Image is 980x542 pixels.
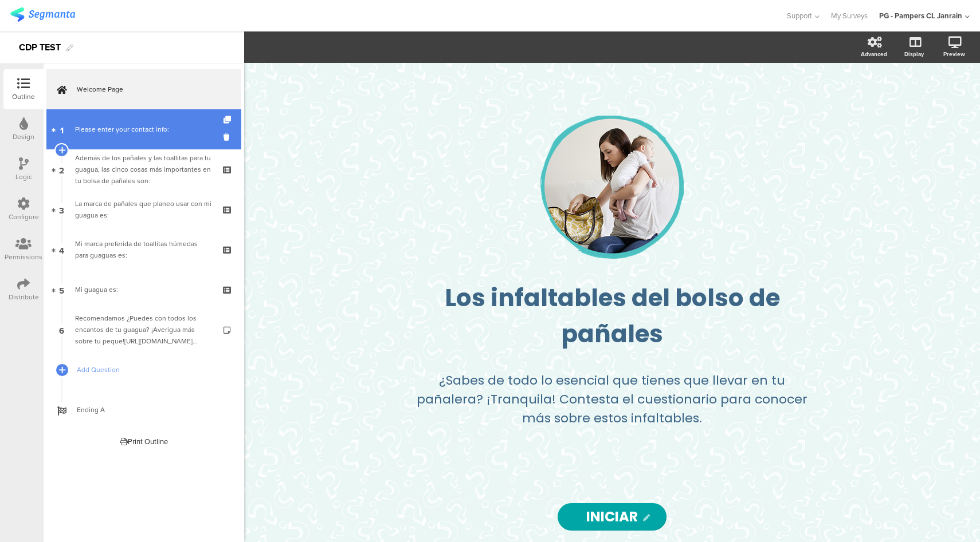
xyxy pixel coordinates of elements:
a: 2 Además de los pañales y las toallitas para tu guagua, las cinco cosas más importantes en tu bol... [46,149,241,189]
div: Please enter your contact info: [75,124,212,135]
div: Recomendamos ¿Puedes con todos los encantos de tu guagua? ¡Averigua más sobre tu peque!https://ww... [75,312,212,347]
div: Mi marca preferida de toallitas húmedas para guaguas es: [75,238,212,261]
span: 1 [60,123,64,136]
i: Delete [224,132,233,143]
span: Welcome Page [77,84,224,95]
span: Support [787,10,812,21]
p: ¿Sabes de todo lo esencial que tienes que llevar en tu pañalera? ¡Tranquila! Contesta el cuestion... [411,371,813,428]
a: 4 Mi marca preferida de toallitas húmedas para guaguas es: [46,230,241,270]
a: 5 Mi guagua es: [46,270,241,310]
a: Welcome Page [46,69,241,109]
a: 3 La marca de pañales que planeo usar con mi guagua es: [46,189,241,230]
div: Mi guagua es: [75,284,212,295]
a: 1 Please enter your contact info: [46,109,241,149]
div: Distribute [9,292,39,302]
div: Design [13,132,34,142]
span: Ending A [77,404,224,416]
p: Los infaltables del bolso de pañales [400,280,824,352]
div: La marca de pañales que planeo usar con mi guagua es: [75,198,212,221]
i: Duplicate [224,116,233,124]
span: 2 [59,163,64,176]
a: 6 Recomendamos ¿Puedes con todos los encantos de tu guagua? ¡Averigua más sobre tu peque![URL][DO... [46,310,241,350]
div: Configure [9,212,39,222]
div: Además de los pañales y las toallitas para tu guagua, las cinco cosas más importantes en tu bolsa... [75,152,212,187]
span: 4 [59,243,64,256]
span: 3 [59,203,64,216]
div: Advanced [861,50,887,58]
span: Add Question [77,364,224,375]
div: Display [904,50,924,58]
div: CDP TEST [19,38,61,57]
span: 6 [59,323,64,336]
div: Logic [15,172,32,182]
div: Outline [12,92,35,102]
img: segmanta logo [10,7,75,22]
input: Start [558,503,667,531]
div: Preview [943,50,965,58]
a: Ending A [46,390,241,430]
span: 5 [59,283,64,296]
div: Print Outline [120,436,168,447]
div: Permissions [5,252,42,262]
div: PG - Pampers CL Janrain [879,10,962,21]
